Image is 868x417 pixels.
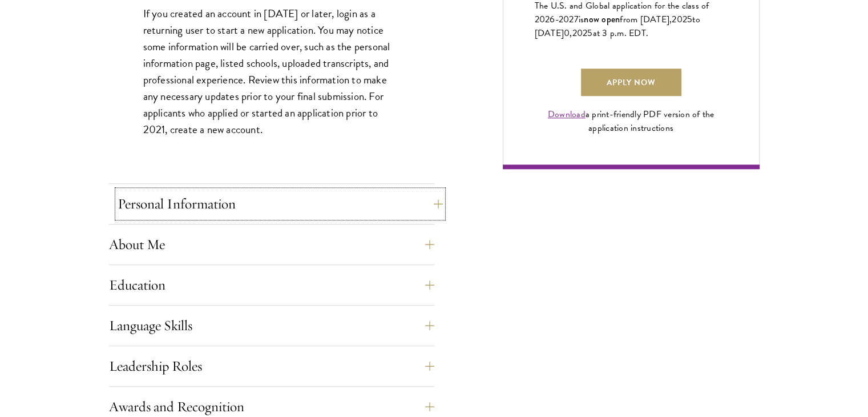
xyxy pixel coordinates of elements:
a: Apply Now [581,69,681,96]
button: Personal Information [118,190,443,218]
span: 202 [572,26,588,40]
span: 7 [574,13,579,26]
button: Education [109,271,434,299]
span: 5 [687,13,692,26]
span: 5 [587,26,592,40]
span: at 3 p.m. EDT. [593,26,649,40]
div: a print-friendly PDF version of the application instructions [535,107,728,135]
span: , [570,26,572,40]
span: to [DATE] [535,13,700,40]
button: Leadership Roles [109,352,434,380]
span: -202 [555,13,574,26]
span: now open [584,13,620,26]
span: 6 [550,13,555,26]
button: About Me [109,231,434,258]
span: is [579,13,584,26]
a: Download [548,107,586,121]
span: from [DATE], [620,13,672,26]
button: Language Skills [109,312,434,339]
span: 0 [564,26,570,40]
p: If you created an account in [DATE] or later, login as a returning user to start a new applicatio... [143,5,400,138]
span: 202 [672,13,687,26]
